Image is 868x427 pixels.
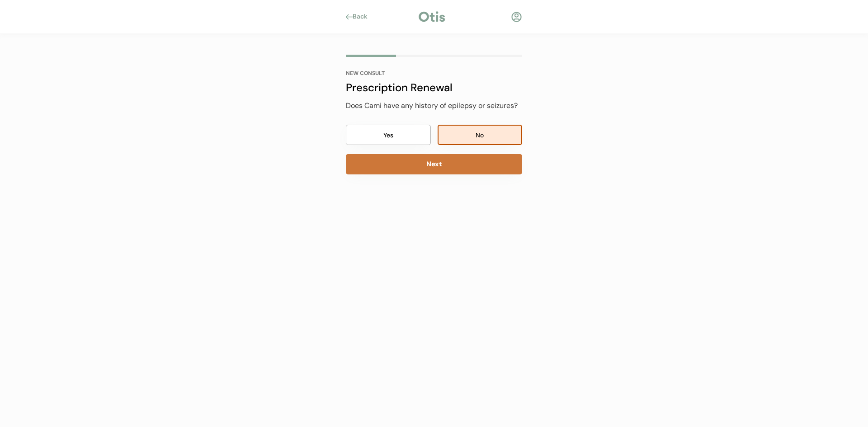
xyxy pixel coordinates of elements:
div: Back [353,12,373,21]
button: Yes [346,125,431,145]
button: No [438,125,523,145]
button: Next [346,154,522,174]
div: Prescription Renewal [346,80,522,96]
div: NEW CONSULT [346,70,522,76]
div: Does Cami have any history of epilepsy or seizures? [346,100,522,111]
